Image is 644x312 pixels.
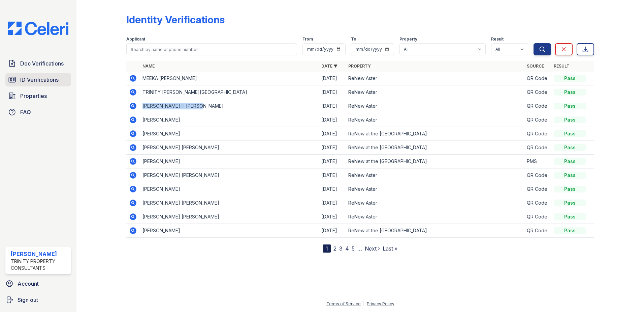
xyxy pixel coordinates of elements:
td: [DATE] [319,141,346,155]
a: Account [3,277,74,290]
td: [DATE] [319,182,346,196]
td: [PERSON_NAME] [140,113,319,127]
td: MEEKA [PERSON_NAME] [140,72,319,85]
td: QR Code [524,99,551,113]
td: ReNew Aster [346,72,524,85]
div: Pass [554,186,586,192]
td: QR Code [524,224,551,238]
td: QR Code [524,168,551,182]
span: FAQ [20,108,31,116]
td: [PERSON_NAME] [140,155,319,168]
td: QR Code [524,85,551,99]
a: Source [527,63,544,69]
span: ID Verifications [20,76,59,84]
a: Privacy Policy [367,301,394,306]
a: Terms of Service [326,301,361,306]
div: 1 [323,244,331,253]
td: QR Code [524,113,551,127]
div: Pass [554,200,586,206]
div: Pass [554,227,586,234]
td: ReNew Aster [346,196,524,210]
td: TRINITY [PERSON_NAME][GEOGRAPHIC_DATA] [140,85,319,99]
span: … [357,244,362,253]
td: [DATE] [319,127,346,141]
td: QR Code [524,196,551,210]
td: [PERSON_NAME] [140,182,319,196]
div: Pass [554,75,586,82]
div: Pass [554,89,586,96]
div: Pass [554,103,586,109]
td: [PERSON_NAME] [PERSON_NAME] [140,196,319,210]
td: [DATE] [319,210,346,224]
a: Next › [365,245,380,252]
td: [DATE] [319,155,346,168]
td: [DATE] [319,224,346,238]
a: Result [554,63,570,69]
a: Name [142,63,155,69]
span: Sign out [18,296,38,304]
td: [DATE] [319,168,346,182]
a: 2 [333,245,336,252]
td: QR Code [524,72,551,85]
img: CE_Logo_Blue-a8612792a0a2168367f1c8372b55b34899dd931a85d93a1a3d3e32e68fde9ad4.png [3,22,74,35]
span: Doc Verifications [20,59,64,68]
div: Pass [554,144,586,151]
td: [PERSON_NAME] [140,224,319,238]
a: ID Verifications [5,73,71,86]
td: ReNew at the [GEOGRAPHIC_DATA] [346,155,524,168]
a: 3 [339,245,343,252]
div: [PERSON_NAME] [11,250,68,258]
a: Doc Verifications [5,57,71,70]
td: QR Code [524,141,551,155]
div: Pass [554,158,586,165]
td: [PERSON_NAME] [140,127,319,141]
label: Applicant [126,36,145,42]
td: ReNew at the [GEOGRAPHIC_DATA] [346,141,524,155]
td: [PERSON_NAME] [PERSON_NAME] [140,210,319,224]
td: ReNew at the [GEOGRAPHIC_DATA] [346,127,524,141]
div: Identity Verifications [126,14,225,26]
label: From [302,36,313,42]
td: ReNew Aster [346,113,524,127]
td: ReNew Aster [346,168,524,182]
label: Property [399,36,417,42]
td: PMS [524,155,551,168]
div: Pass [554,213,586,220]
div: Pass [554,116,586,123]
td: ReNew Aster [346,85,524,99]
a: Sign out [3,293,74,307]
label: Result [491,36,504,42]
div: Pass [554,172,586,179]
a: Last » [383,245,397,252]
label: To [351,36,356,42]
div: Pass [554,130,586,137]
td: [PERSON_NAME] III [PERSON_NAME] [140,99,319,113]
a: Property [348,63,371,69]
a: FAQ [5,105,71,119]
td: QR Code [524,210,551,224]
a: Properties [5,89,71,103]
div: Trinity Property Consultants [11,258,68,271]
input: Search by name or phone number [126,43,297,55]
td: [PERSON_NAME] [PERSON_NAME] [140,141,319,155]
td: [DATE] [319,85,346,99]
span: Account [18,280,39,288]
td: [PERSON_NAME] [PERSON_NAME] [140,168,319,182]
td: [DATE] [319,99,346,113]
td: ReNew Aster [346,182,524,196]
td: [DATE] [319,113,346,127]
td: [DATE] [319,196,346,210]
a: Date ▼ [321,63,337,69]
td: QR Code [524,182,551,196]
a: 4 [345,245,349,252]
td: ReNew Aster [346,210,524,224]
a: 5 [352,245,355,252]
div: | [363,301,364,306]
td: [DATE] [319,72,346,85]
td: ReNew at the [GEOGRAPHIC_DATA] [346,224,524,238]
span: Properties [20,92,47,100]
td: QR Code [524,127,551,141]
td: ReNew Aster [346,99,524,113]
